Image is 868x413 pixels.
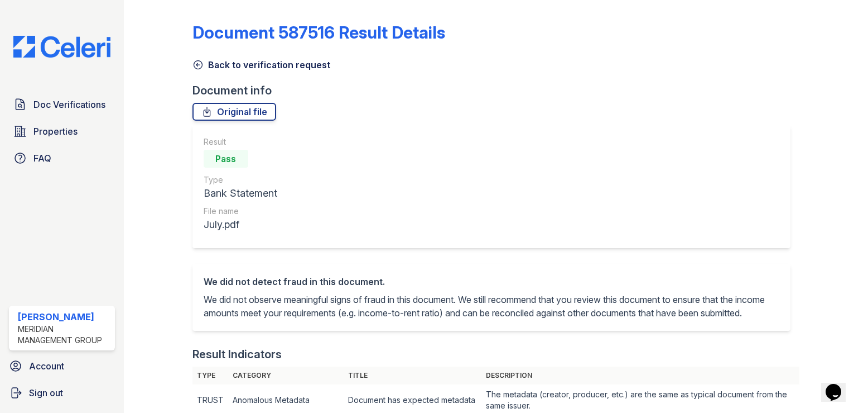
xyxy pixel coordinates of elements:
[228,367,344,384] th: Category
[204,136,277,148] div: Result
[204,206,277,217] div: File name
[29,386,63,400] span: Sign out
[4,355,119,377] a: Account
[481,367,799,384] th: Description
[9,93,115,116] a: Doc Verifications
[204,186,277,201] div: Bank Statement
[4,382,119,404] a: Sign out
[821,368,857,402] iframe: chat widget
[33,98,105,111] span: Doc Verifications
[192,58,330,72] a: Back to verification request
[29,359,64,373] span: Account
[204,275,780,288] div: We did not detect fraud in this document.
[33,151,51,165] span: FAQ
[33,125,78,138] span: Properties
[18,324,110,346] div: Meridian Management Group
[9,147,115,169] a: FAQ
[192,83,800,98] div: Document info
[204,293,780,320] p: We did not observe meaningful signs of fraud in this document. We still recommend that you review...
[192,103,276,121] a: Original file
[192,346,282,362] div: Result Indicators
[204,174,277,186] div: Type
[344,367,481,384] th: Title
[9,120,115,143] a: Properties
[204,217,277,232] div: July.pdf
[204,150,248,168] div: Pass
[192,367,228,384] th: Type
[192,22,445,42] a: Document 587516 Result Details
[4,36,119,58] img: CE_Logo_Blue-a8612792a0a2168367f1c8372b55b34899dd931a85d93a1a3d3e32e68fde9ad4.png
[18,310,110,324] div: [PERSON_NAME]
